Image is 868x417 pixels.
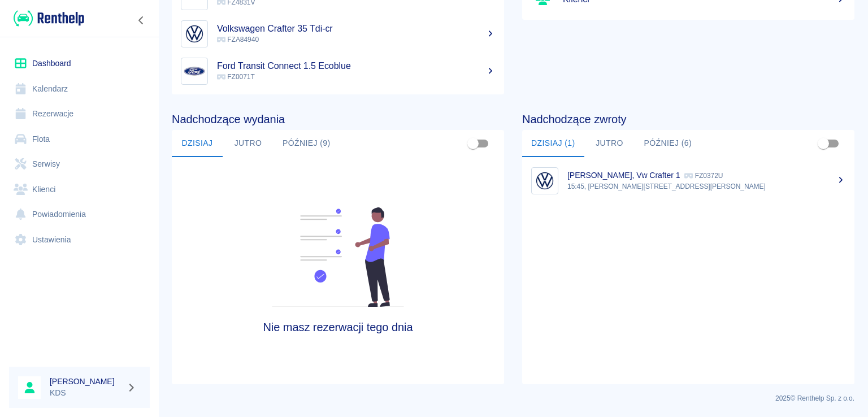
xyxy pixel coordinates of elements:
span: Pokaż przypisane tylko do mnie [462,133,484,154]
h6: [PERSON_NAME] [50,376,122,387]
h5: Ford Transit Connect 1.5 Ecoblue [217,60,495,72]
a: ImageFord Transit Connect 1.5 Ecoblue FZ0071T [172,53,504,90]
a: ImageVolkswagen Crafter 35 Tdi-cr FZA84940 [172,15,504,53]
img: Image [184,23,205,45]
button: Dzisiaj [172,130,223,157]
h4: Nadchodzące zwroty [522,112,854,126]
p: 15:45, [PERSON_NAME][STREET_ADDRESS][PERSON_NAME] [567,181,845,192]
a: Renthelp logo [9,9,84,28]
button: Jutro [223,130,274,157]
span: FZA84940 [217,36,259,44]
a: Powiadomienia [9,202,150,227]
a: Rezerwacje [9,101,150,127]
a: Kalendarz [9,76,150,102]
span: FZ0071T [217,73,255,81]
a: Flota [9,127,150,152]
span: Pokaż przypisane tylko do mnie [813,133,834,154]
button: Zwiń nawigację [133,13,150,28]
button: Jutro [584,130,635,157]
p: KDS [50,387,122,399]
a: Dashboard [9,51,150,76]
h5: Volkswagen Crafter 35 Tdi-cr [217,23,495,34]
img: Fleet [265,207,411,307]
p: FZ0372U [684,172,723,180]
img: Image [534,170,555,192]
button: Później (9) [274,130,340,157]
a: Ustawienia [9,227,150,253]
img: Image [184,60,205,82]
a: Serwisy [9,151,150,177]
a: Image[PERSON_NAME], Vw Crafter 1 FZ0372U15:45, [PERSON_NAME][STREET_ADDRESS][PERSON_NAME] [522,162,854,199]
p: 2025 © Renthelp Sp. z o.o. [172,393,854,403]
a: Klienci [9,177,150,202]
button: Później (6) [635,130,701,157]
h4: Nadchodzące wydania [172,112,504,126]
button: Dzisiaj (1) [522,130,584,157]
img: Renthelp logo [14,9,84,28]
p: [PERSON_NAME], Vw Crafter 1 [567,171,680,180]
h4: Nie masz rezerwacji tego dnia [214,320,463,334]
